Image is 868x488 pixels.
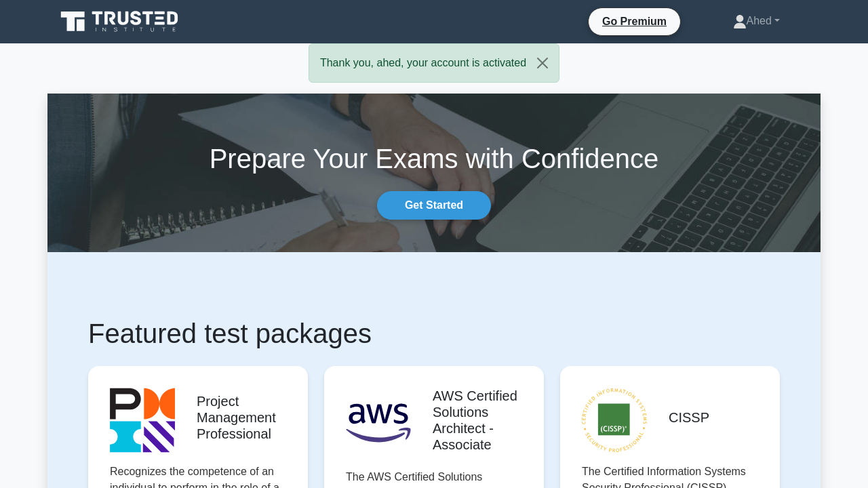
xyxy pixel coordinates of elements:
h1: Featured test packages [88,317,780,350]
h1: Prepare Your Exams with Confidence [47,142,821,175]
a: Go Premium [594,13,675,30]
div: Thank you, ahed, your account is activated [309,43,559,83]
button: Close [526,44,559,82]
a: Ahed [701,7,812,35]
a: Get Started [377,191,491,220]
